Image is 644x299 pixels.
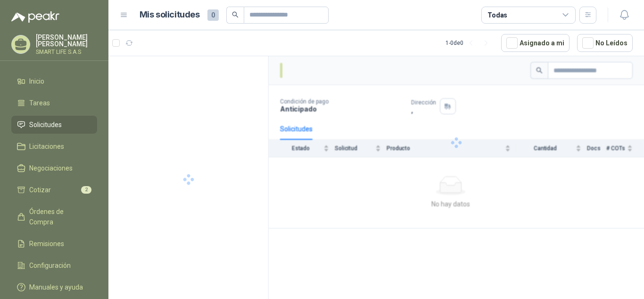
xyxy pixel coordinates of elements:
[29,163,73,173] span: Negociaciones
[81,186,91,194] span: 2
[36,49,97,55] p: SMART LIFE S.A.S
[11,235,97,253] a: Remisiones
[11,278,97,296] a: Manuales y ayuda
[29,239,64,249] span: Remisiones
[11,137,97,155] a: Licitaciones
[11,94,97,112] a: Tareas
[11,72,97,90] a: Inicio
[577,34,633,52] button: No Leídos
[36,34,97,47] p: [PERSON_NAME] [PERSON_NAME]
[29,206,88,227] span: Órdenes de Compra
[11,256,97,274] a: Configuración
[29,185,51,195] span: Cotizar
[501,34,570,52] button: Asignado a mi
[232,11,239,18] span: search
[487,10,507,20] div: Todas
[207,9,219,21] span: 0
[11,181,97,199] a: Cotizar2
[140,8,200,22] h1: Mis solicitudes
[11,159,97,177] a: Negociaciones
[29,76,44,86] span: Inicio
[11,116,97,134] a: Solicitudes
[29,98,50,108] span: Tareas
[29,120,62,130] span: Solicitudes
[29,282,83,292] span: Manuales y ayuda
[11,11,59,23] img: Logo peakr
[446,35,494,51] div: 1 - 0 de 0
[11,203,97,231] a: Órdenes de Compra
[29,141,64,152] span: Licitaciones
[29,260,71,271] span: Configuración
